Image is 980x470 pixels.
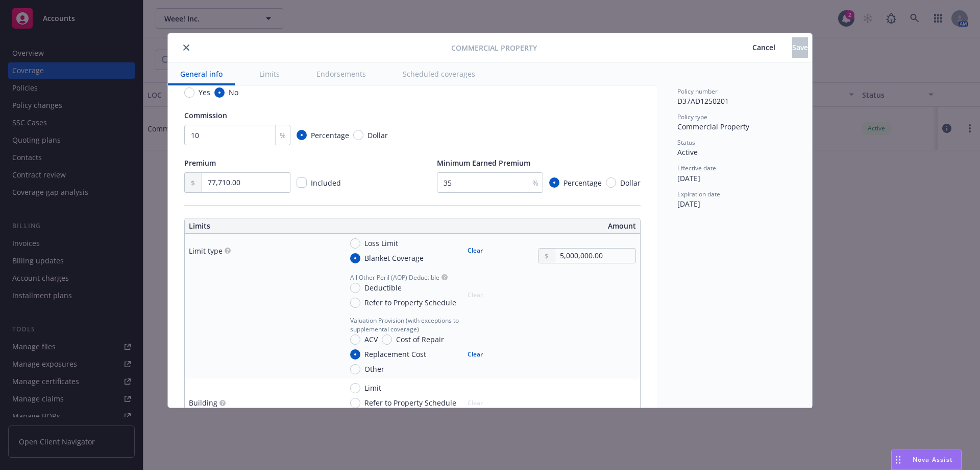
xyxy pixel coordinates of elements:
button: Scheduled coverages [390,62,487,85]
button: Cancel [736,37,792,58]
span: Percentage [563,177,602,188]
span: Refer to Property Schedule [364,297,456,308]
span: Active [677,147,698,157]
input: 0.00 [202,173,290,192]
span: Premium [184,158,216,168]
span: Minimum Earned Premium [437,158,530,168]
span: ACV [364,334,378,345]
span: Replacement Cost [364,349,426,360]
span: Nova Assist [913,455,953,464]
input: Loss Limit [350,238,360,249]
span: No [229,87,238,98]
span: Policy type [677,113,707,121]
span: D37AD1250201 [677,96,729,106]
span: Refer to Property Schedule [364,397,456,408]
input: Other [350,364,360,374]
button: Clear [461,243,489,258]
div: Limit type [189,245,223,256]
span: % [280,130,286,141]
span: Status [677,138,695,147]
div: Building [189,397,217,408]
span: Commercial Property [677,122,749,131]
span: Yes [199,87,210,98]
input: Dollar [353,130,363,140]
span: Valuation Provision (with exceptions to supplemental coverage) [350,316,489,333]
button: Clear [461,347,489,362]
th: Amount [417,218,640,234]
button: General info [168,62,235,85]
span: [DATE] [677,173,700,183]
span: Included [311,178,341,188]
input: No [214,87,225,98]
input: Refer to Property Schedule [350,298,360,308]
span: Commission [184,110,227,120]
div: Drag to move [892,450,904,469]
span: Cost of Repair [396,334,444,345]
span: % [532,177,538,188]
input: Yes [184,87,194,98]
input: 0.00 [555,249,635,263]
span: Save [792,42,808,52]
input: Replacement Cost [350,349,360,360]
input: Deductible [350,283,360,293]
input: Percentage [297,130,307,140]
button: Limits [247,62,292,85]
button: Nova Assist [891,450,962,470]
input: Dollar [606,177,616,188]
span: Other [364,364,384,374]
input: Cost of Repair [382,334,392,345]
span: Commercial Property [451,42,537,53]
span: Limit [364,383,381,393]
span: Dollar [367,130,388,141]
span: [DATE] [677,199,700,209]
input: ACV [350,334,360,345]
span: Cancel [752,42,775,52]
input: Refer to Property Schedule [350,398,360,408]
span: Blanket Coverage [364,253,424,263]
span: Dollar [620,177,641,188]
span: Percentage [311,130,349,141]
input: Blanket Coverage [350,253,360,263]
button: close [180,41,192,54]
span: Expiration date [677,190,720,198]
th: Limits [185,218,367,234]
span: All Other Peril (AOP) Deductible [350,273,439,282]
span: Loss Limit [364,238,398,249]
button: Endorsements [304,62,378,85]
input: Limit [350,383,360,393]
button: Save [792,37,808,58]
input: Percentage [549,177,559,188]
span: Deductible [364,282,402,293]
span: Policy number [677,87,718,96]
span: Effective date [677,164,716,172]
